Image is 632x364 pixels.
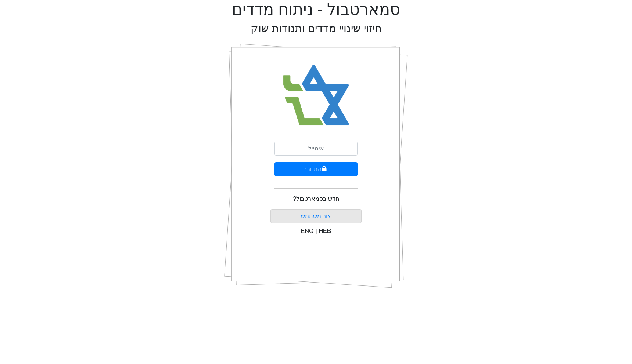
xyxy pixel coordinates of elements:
[274,162,358,176] button: התחבר
[270,209,362,223] button: צור משתמש
[293,194,339,203] p: חדש בסמארטבול?
[301,228,314,234] span: ENG
[251,22,382,35] h2: חיזוי שינויי מדדים ותנודות שוק
[301,213,331,219] a: צור משתמש
[319,228,331,234] span: HEB
[276,55,356,136] img: Smart Bull
[315,228,317,234] span: |
[274,142,358,156] input: אימייל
